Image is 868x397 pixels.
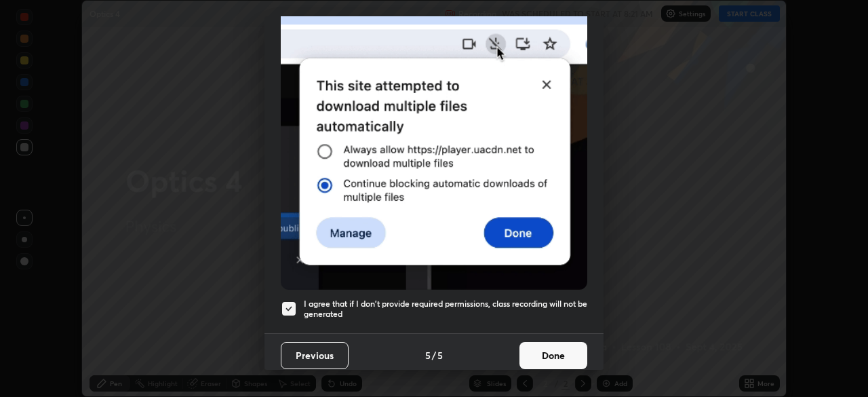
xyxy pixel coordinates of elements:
[304,299,587,320] h5: I agree that if I don't provide required permissions, class recording will not be generated
[437,348,443,362] h4: 5
[519,342,587,369] button: Done
[432,348,436,362] h4: /
[281,342,349,369] button: Previous
[425,348,431,362] h4: 5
